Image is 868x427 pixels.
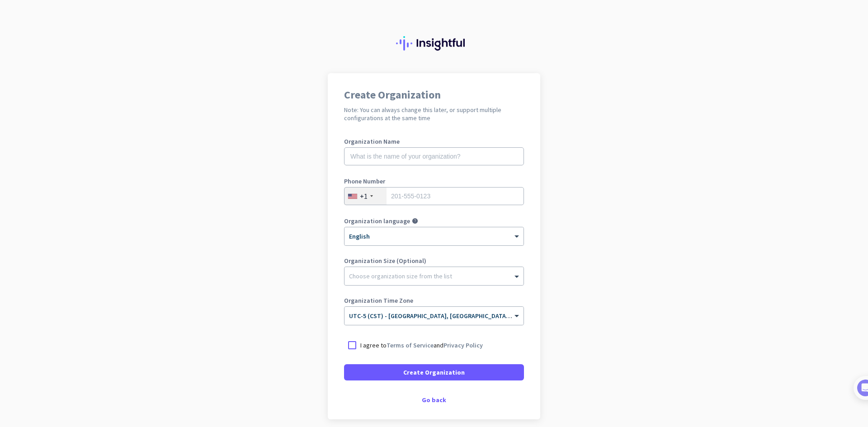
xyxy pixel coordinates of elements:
[344,258,524,264] label: Organization Size (Optional)
[344,178,524,184] label: Phone Number
[344,297,524,304] label: Organization Time Zone
[344,364,524,380] button: Create Organization
[344,147,524,165] input: What is the name of your organization?
[344,397,524,403] div: Go back
[360,341,483,350] p: I agree to and
[344,138,524,145] label: Organization Name
[443,341,483,349] a: Privacy Policy
[344,218,410,224] label: Organization language
[344,89,524,100] h1: Create Organization
[387,341,434,349] a: Terms of Service
[412,218,418,224] i: help
[344,106,524,122] h2: Note: You can always change this later, or support multiple configurations at the same time
[360,192,368,201] div: +1
[344,187,524,205] input: 201-555-0123
[396,36,472,51] img: Insightful
[403,368,465,377] span: Create Organization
